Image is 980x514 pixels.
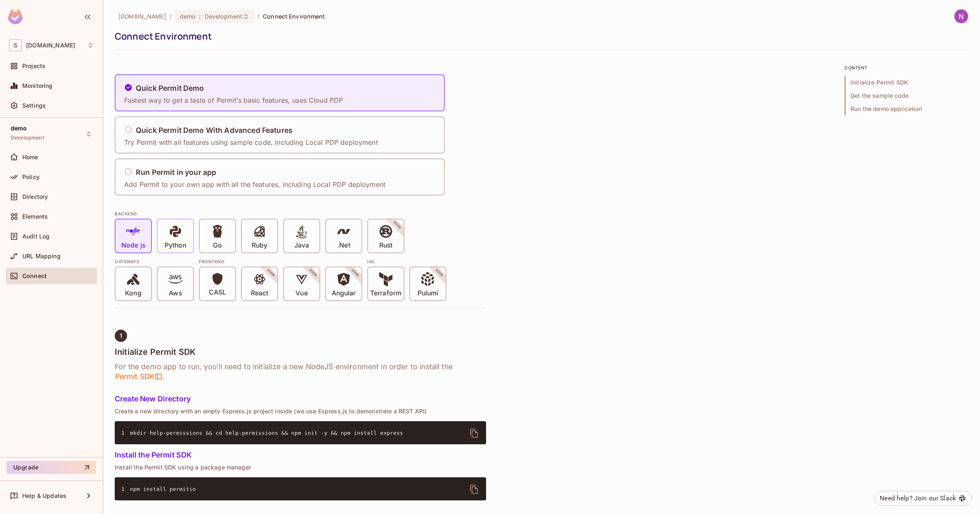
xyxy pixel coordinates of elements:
span: Policy [22,174,40,180]
span: 1 [121,429,130,437]
div: Frontend [199,258,362,265]
p: Java [294,241,309,250]
span: Workspace: skyviv.com [26,42,75,49]
div: IAC [367,258,446,265]
span: Home [22,154,38,160]
p: Install the Permit SDK using a package manager [115,464,486,471]
h4: Initialize Permit SDK [115,347,486,357]
span: S [9,39,22,51]
span: Elements [22,213,48,220]
p: Create a new directory with an empty Express.js project inside (we use Express.js to demonstrate ... [115,408,486,415]
h6: For the demo app to run, you’ll need to initialize a new NodeJS environment in order to install t... [115,362,486,382]
span: Get the sample code [845,89,968,102]
span: Monitoring [22,83,53,89]
span: SOON [381,209,413,241]
img: Natapong Intarasuk [954,9,968,23]
p: Angular [332,289,356,297]
h5: Install the Permit SDK [115,451,486,459]
span: SOON [339,257,371,289]
li: / [257,12,260,20]
h5: Quick Permit Demo [136,84,204,92]
div: Connect Environment [115,30,964,42]
span: demo [11,125,27,132]
span: Settings [22,102,46,109]
span: SOON [423,257,456,289]
span: Audit Log [22,233,50,240]
p: Pulumi [418,289,438,297]
span: Permit SDK [115,372,163,382]
p: Try Permit with all features using sample code, including Local PDP deployment [124,138,378,147]
span: URL Mapping [22,253,61,259]
p: Go [213,241,222,250]
li: / [170,12,172,20]
div: Gateways [115,258,194,265]
h5: Create New Directory [115,395,486,403]
p: .Net [337,241,350,250]
p: Python [165,241,186,250]
p: Kong [125,289,141,297]
p: Add Permit to your own app with all the features, including Local PDP deployment [124,180,385,189]
span: 1 [121,485,130,493]
p: React [251,289,268,297]
span: Development [205,12,243,20]
span: Connect Environment [263,12,326,20]
span: Projects [22,63,45,69]
span: SOON [255,257,287,289]
span: SOON [297,257,329,289]
p: Aws [169,289,182,297]
div: Need help? Join our Slack [880,493,956,503]
p: content [845,64,968,71]
p: Fastest way to get a taste of Permit’s basic features, uses Cloud PDP [124,96,343,105]
h5: Quick Permit Demo With Advanced Features [136,126,293,134]
p: Rust [379,241,392,250]
span: Connect [22,273,47,279]
span: Development [11,134,44,141]
span: the active workspace [118,12,166,20]
button: delete [464,479,484,499]
p: Vue [295,289,307,297]
span: mkdir help-permissions && cd help-permissions && npm init -y && npm install express [130,430,403,436]
p: Node js [121,241,145,250]
span: Help & Updates [22,493,66,499]
span: Directory [22,193,48,200]
span: demo [180,12,196,20]
p: CASL [209,288,226,297]
div: BACKEND [115,210,486,217]
img: SReyMgAAAABJRU5ErkJggg== [8,9,23,24]
span: npm install permitio [130,486,196,492]
span: : [198,13,201,20]
button: delete [464,423,484,443]
h5: Run Permit in your app [136,168,216,177]
span: Run the demo application [845,102,968,116]
span: Initialize Permit SDK [845,76,968,89]
p: Terraform [370,289,401,297]
span: 1 [120,332,122,339]
p: Ruby [252,241,267,250]
button: Upgrade [7,461,96,474]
